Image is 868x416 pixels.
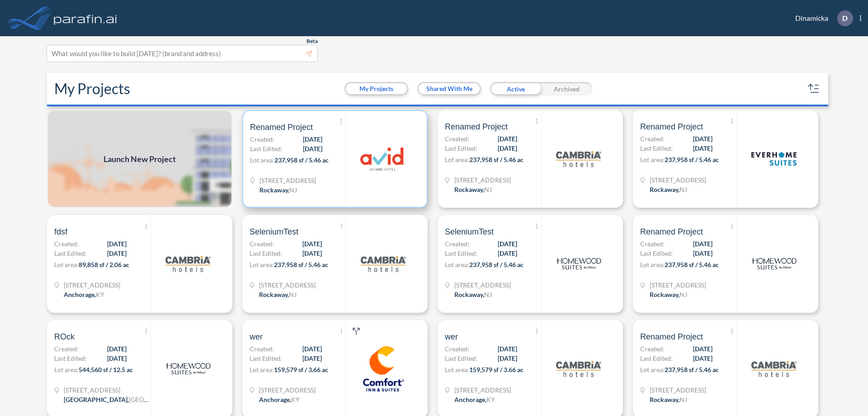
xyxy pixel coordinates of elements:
img: logo [361,241,406,287]
span: 89,858 sf / 2.06 ac [79,261,129,268]
span: Created: [640,134,665,143]
div: Rockaway, NJ [259,185,297,195]
span: Created: [640,344,665,354]
div: Rockaway, NJ [259,290,297,299]
img: logo [361,346,406,392]
span: 237,958 sf / 5.46 ac [665,156,719,163]
img: add [47,110,232,208]
span: 237,958 sf / 5.46 ac [469,261,524,268]
a: SeleniumTestCreated:[DATE]Last Edited:[DATE]Lot area:237,958 sf / 5.46 ac[STREET_ADDRESS]Rockaway... [239,215,434,313]
span: Rockaway , [454,291,484,298]
span: [DATE] [302,239,322,249]
span: Created: [640,239,665,249]
span: Last Edited: [445,354,477,363]
span: Renamed Project [640,226,703,237]
span: SeleniumTest [250,226,298,237]
span: [DATE] [107,249,127,258]
img: logo [165,241,211,287]
span: Last Edited: [640,354,673,363]
span: Anchorage , [64,291,96,298]
img: logo [751,136,797,182]
img: logo [165,346,211,392]
span: Lot area: [445,261,469,268]
span: Last Edited: [640,249,673,258]
span: ROck [54,331,75,342]
span: [DATE] [693,344,712,354]
span: Last Edited: [445,249,477,258]
span: 1899 Evergreen Rd [64,280,120,290]
div: Active [490,82,541,96]
span: 321 Mt Hope Ave [259,176,316,185]
span: wer [250,331,263,342]
span: 237,958 sf / 5.46 ac [469,156,524,163]
span: Last Edited: [445,143,477,153]
span: [DATE] [498,143,517,153]
span: [DATE] [302,344,322,354]
span: NJ [289,291,297,298]
span: NJ [679,186,687,193]
span: 237,958 sf / 5.46 ac [274,156,329,164]
span: Created: [250,239,274,249]
span: Created: [445,239,469,249]
span: Last Edited: [250,354,282,363]
span: [DATE] [498,134,517,143]
a: fdsfCreated:[DATE]Last Edited:[DATE]Lot area:89,858 sf / 2.06 ac[STREET_ADDRESS]Anchorage,KYlogo [43,215,239,313]
span: KY [291,396,300,403]
span: KY [96,291,104,298]
a: Renamed ProjectCreated:[DATE]Last Edited:[DATE]Lot area:237,958 sf / 5.46 ac[STREET_ADDRESS]Rocka... [239,110,434,208]
span: 159,579 sf / 3.66 ac [274,366,328,373]
span: [DATE] [107,354,127,363]
span: Created: [445,134,469,143]
span: Rockaway , [650,186,679,193]
span: Renamed Project [640,121,703,132]
div: Archived [541,82,592,96]
span: 321 Mt Hope Ave [454,280,511,290]
span: [DATE] [302,354,322,363]
div: Dinamicka [782,10,861,26]
img: logo [556,241,601,287]
span: Last Edited: [250,144,283,153]
span: Last Edited: [250,249,282,258]
span: Created: [54,344,79,354]
a: Renamed ProjectCreated:[DATE]Last Edited:[DATE]Lot area:237,958 sf / 5.46 ac[STREET_ADDRESS]Rocka... [434,110,629,208]
span: 321 Mt Hope Ave [259,280,316,290]
span: [DATE] [107,344,127,354]
span: 237,958 sf / 5.46 ac [665,261,719,268]
div: Rockaway, NJ [454,185,492,194]
span: Created: [250,134,274,144]
span: Rockaway , [259,186,289,194]
span: 321 Mt Hope Ave [650,385,706,395]
span: Last Edited: [640,143,673,153]
div: Anchorage, KY [454,395,495,404]
span: 13835 Beaumont Hwy [64,385,150,395]
span: [DATE] [498,239,517,249]
span: NJ [679,291,687,298]
span: NJ [679,396,687,403]
span: Lot area: [250,261,274,268]
span: [DATE] [693,143,712,153]
span: Created: [250,344,274,354]
span: [DATE] [302,249,322,258]
a: Renamed ProjectCreated:[DATE]Last Edited:[DATE]Lot area:237,958 sf / 5.46 ac[STREET_ADDRESS]Rocka... [629,110,825,208]
img: logo [751,346,797,392]
span: 321 Mt Hope Ave [650,280,706,290]
a: Launch New Project [47,110,232,208]
span: [DATE] [303,134,322,144]
span: Lot area: [54,366,79,373]
span: NJ [484,186,492,193]
span: 237,958 sf / 5.46 ac [274,261,328,268]
span: Renamed Project [640,331,703,342]
span: KY [486,396,495,403]
span: Lot area: [250,156,274,164]
span: [DATE] [107,239,127,249]
img: logo [52,9,119,27]
span: Lot area: [640,261,665,268]
span: Rockaway , [259,291,289,298]
span: fdsf [54,226,67,237]
span: [DATE] [498,344,517,354]
span: Lot area: [54,261,79,268]
span: wer [445,331,458,342]
img: logo [751,241,797,287]
span: NJ [289,186,297,194]
div: Rockaway, NJ [650,395,687,404]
